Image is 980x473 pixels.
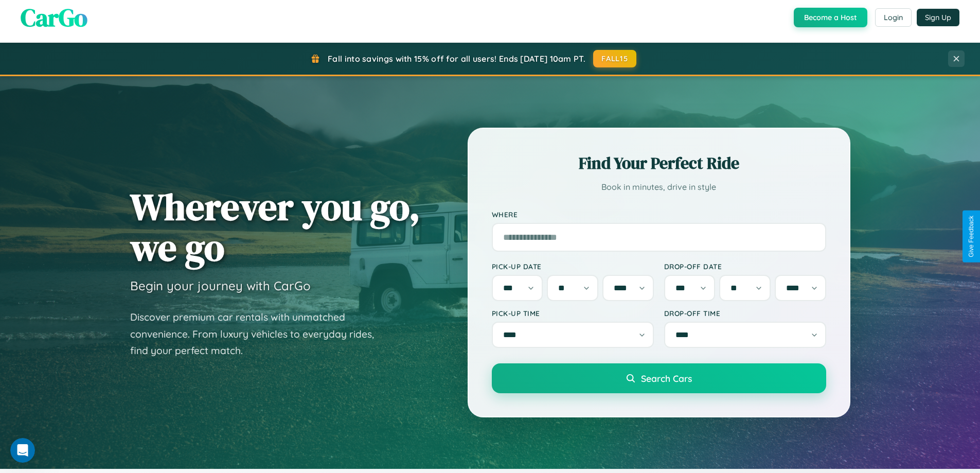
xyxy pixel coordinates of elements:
p: Discover premium car rentals with unmatched convenience. From luxury vehicles to everyday rides, ... [130,309,387,359]
span: Search Cars [641,373,692,384]
h1: Wherever you go, we go [130,186,420,268]
p: Book in minutes, drive in style [492,180,826,195]
button: Search Cars [492,363,826,393]
label: Drop-off Date [664,262,826,271]
label: Pick-up Date [492,262,654,271]
span: CarGo [21,1,87,34]
label: Pick-up Time [492,309,654,318]
button: FALL15 [593,50,636,67]
h3: Begin your journey with CarGo [130,278,311,293]
button: Sign Up [917,9,959,26]
div: Give Feedback [968,216,975,257]
span: Fall into savings with 15% off for all users! Ends [DATE] 10am PT. [328,54,585,64]
label: Where [492,210,826,219]
iframe: Intercom live chat [10,438,35,463]
button: Login [875,8,912,27]
label: Drop-off Time [664,309,826,318]
button: Become a Host [794,8,867,27]
h2: Find Your Perfect Ride [492,152,826,174]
